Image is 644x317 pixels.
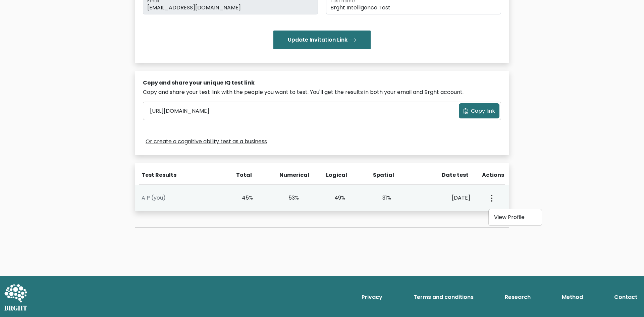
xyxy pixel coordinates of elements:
a: Terms and conditions [411,290,476,304]
a: Privacy [359,290,385,304]
a: A P (you) [142,194,166,202]
span: Copy link [471,107,495,115]
div: Copy and share your unique IQ test link [143,79,501,87]
a: Research [502,290,533,304]
button: Copy link [459,103,499,118]
div: Actions [482,171,505,179]
div: Date test [420,171,474,179]
div: Test Results [142,171,224,179]
a: Or create a cognitive ability test as a business [146,138,267,146]
div: Logical [326,171,345,179]
button: Update Invitation Link [273,31,371,49]
div: Copy and share your test link with the people you want to test. You'll get the results in both yo... [143,88,501,96]
a: Contact [611,290,640,304]
div: [DATE] [418,194,470,202]
div: Spatial [373,171,392,179]
div: Numerical [279,171,299,179]
div: 31% [372,194,391,202]
div: 49% [326,194,345,202]
div: 45% [234,194,253,202]
div: Total [232,171,252,179]
div: 53% [280,194,299,202]
a: Method [559,290,586,304]
a: View Profile [489,212,542,223]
